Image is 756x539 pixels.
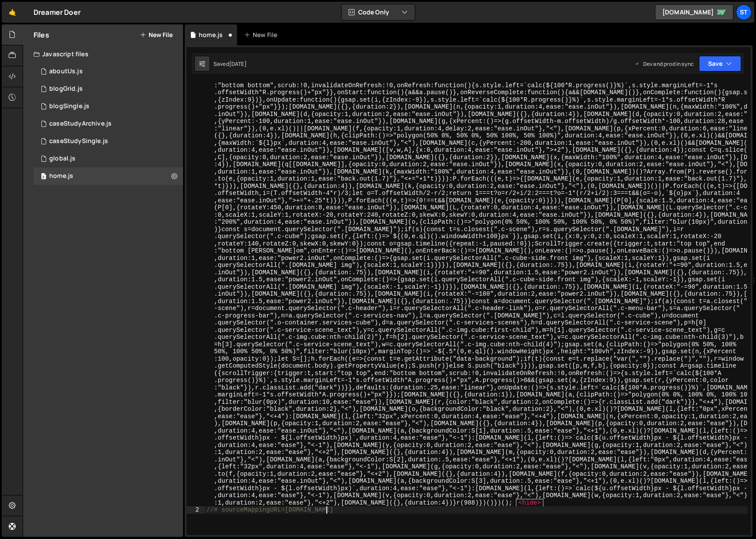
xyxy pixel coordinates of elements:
[34,80,183,98] div: 14607/41073.js
[49,137,108,145] div: caseStudySingle.js
[214,60,247,68] div: Saved
[34,30,49,40] h2: Files
[634,60,694,68] div: Dev and prod in sync
[186,506,205,514] div: 2
[2,2,23,23] a: 🤙
[49,68,83,75] div: aboutUs.js
[23,45,183,63] div: Javascript files
[34,150,183,167] div: 14607/37968.js
[516,499,543,507] span: <hide>
[34,167,183,185] div: 14607/37969.js
[49,85,83,93] div: blogGrid.js
[229,60,247,68] div: [DATE]
[244,31,281,39] div: New File
[34,98,183,115] div: 14607/41089.js
[736,4,752,20] a: ST
[49,102,89,110] div: blogSingle.js
[34,7,81,17] div: Dreamer Doer
[342,4,415,20] button: Code Only
[41,174,46,181] span: 2
[140,31,173,38] button: New File
[699,56,741,72] button: Save
[34,115,183,133] div: 14607/41446.js
[34,133,183,150] div: 14607/41637.js
[199,31,223,39] div: home.js
[655,4,733,20] a: [DOMAIN_NAME]
[49,155,75,163] div: global.js
[49,120,112,128] div: caseStudyArchive.js
[49,172,73,180] div: home.js
[34,63,183,80] div: 14607/42624.js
